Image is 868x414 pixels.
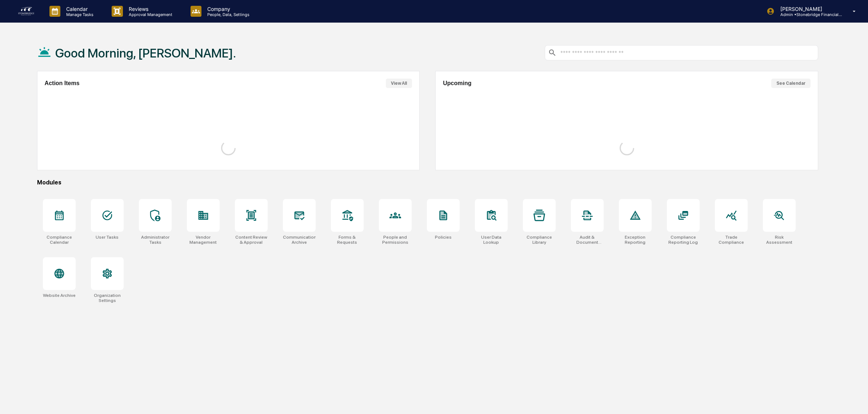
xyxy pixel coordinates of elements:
[43,235,76,245] div: Compliance Calendar
[443,80,471,87] h2: Upcoming
[667,235,700,245] div: Compliance Reporting Log
[96,235,119,240] div: User Tasks
[123,6,176,12] p: Reviews
[475,235,508,245] div: User Data Lookup
[283,235,316,245] div: Communications Archive
[763,235,796,245] div: Risk Assessment
[201,12,253,17] p: People, Data, Settings
[123,12,176,17] p: Approval Management
[60,12,97,17] p: Manage Tasks
[201,6,253,12] p: Company
[571,235,604,245] div: Audit & Document Logs
[45,80,80,87] h2: Action Items
[435,235,452,240] div: Policies
[43,293,76,298] div: Website Archive
[60,6,97,12] p: Calendar
[775,12,842,17] p: Admin • Stonebridge Financial Group
[775,6,842,12] p: [PERSON_NAME]
[37,179,818,186] div: Modules
[619,235,652,245] div: Exception Reporting
[331,235,364,245] div: Forms & Requests
[379,235,412,245] div: People and Permissions
[139,235,172,245] div: Administrator Tasks
[715,235,748,245] div: Trade Compliance
[91,293,124,303] div: Organization Settings
[55,46,236,60] h1: Good Morning, [PERSON_NAME].
[386,79,412,88] button: View All
[187,235,220,245] div: Vendor Management
[17,5,35,17] img: logo
[771,79,811,88] button: See Calendar
[235,235,268,245] div: Content Review & Approval
[523,235,556,245] div: Compliance Library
